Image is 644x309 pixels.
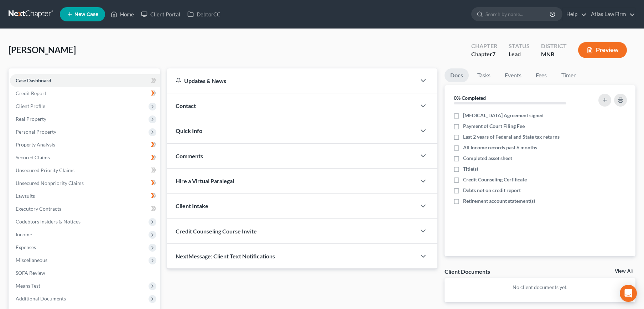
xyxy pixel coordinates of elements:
span: Property Analysis [16,141,55,148]
a: Secured Claims [10,151,160,164]
div: Status [509,42,530,50]
div: MNB [541,50,567,58]
input: Search by name... [485,7,551,21]
span: Client Profile [16,103,45,109]
span: SOFA Review [16,270,45,276]
div: District [541,42,567,50]
span: Quick Info [176,127,202,134]
span: Lawsuits [16,193,35,199]
a: Client Portal [137,8,184,21]
span: Client Intake [176,202,208,209]
div: Chapter [471,42,497,50]
span: Payment of Court Filing Fee [463,123,525,130]
a: Tasks [472,68,496,82]
a: Lawsuits [10,190,160,202]
a: Unsecured Priority Claims [10,164,160,177]
strong: 0% Completed [454,95,486,101]
span: Codebtors Insiders & Notices [16,218,80,225]
span: All Income records past 6 months [463,144,537,151]
a: Fees [530,68,553,82]
a: Case Dashboard [10,74,160,87]
span: 7 [492,51,495,57]
span: NextMessage: Client Text Notifications [176,253,275,259]
span: Contact [176,102,196,109]
a: Timer [556,68,581,82]
div: Lead [509,50,530,58]
span: Retirement account statement(s) [463,197,535,205]
span: Expenses [16,244,36,250]
span: Executory Contracts [16,206,61,212]
span: Unsecured Priority Claims [16,167,74,173]
a: Home [107,8,137,21]
a: Atlas Law Firm [587,8,635,21]
span: Credit Counseling Certificate [463,176,527,183]
span: Comments [176,153,203,159]
span: Real Property [16,116,46,122]
p: No client documents yet. [450,284,630,291]
div: Updates & News [176,77,407,84]
span: Unsecured Nonpriority Claims [16,180,84,186]
a: Help [563,8,587,21]
span: Credit Counseling Course Invite [176,228,257,235]
a: Events [499,68,527,82]
span: Completed asset sheet [463,155,512,162]
div: Client Documents [445,268,490,275]
span: Credit Report [16,90,46,96]
span: New Case [74,12,98,17]
span: Additional Documents [16,295,66,302]
span: Miscellaneous [16,257,47,263]
span: [MEDICAL_DATA] Agreement signed [463,112,544,119]
div: Open Intercom Messenger [620,285,637,302]
a: Unsecured Nonpriority Claims [10,177,160,190]
a: View All [615,269,633,274]
span: [PERSON_NAME] [9,45,76,55]
a: Docs [445,68,469,82]
a: DebtorCC [184,8,224,21]
span: Hire a Virtual Paralegal [176,177,234,184]
span: Income [16,231,32,237]
span: Last 2 years of Federal and State tax returns [463,133,560,140]
span: Debts not on credit report [463,187,521,194]
span: Means Test [16,283,40,289]
a: SOFA Review [10,267,160,279]
span: Personal Property [16,129,56,135]
a: Property Analysis [10,138,160,151]
div: Chapter [471,50,497,58]
span: Secured Claims [16,154,50,160]
button: Preview [578,42,627,58]
span: Case Dashboard [16,77,51,83]
a: Executory Contracts [10,202,160,215]
span: Title(s) [463,165,478,172]
a: Credit Report [10,87,160,100]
